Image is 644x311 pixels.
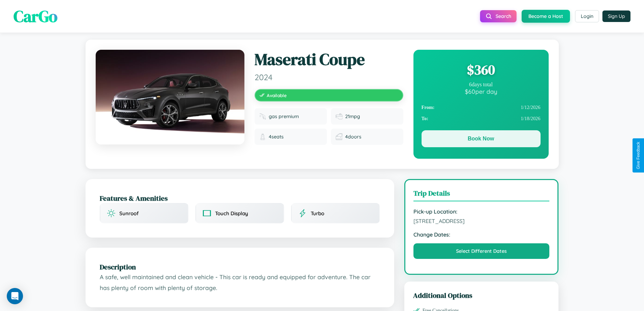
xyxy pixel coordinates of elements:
[100,262,380,272] h2: Description
[413,243,550,259] button: Select Different Dates
[336,113,342,120] img: Fuel efficiency
[496,13,511,19] span: Search
[267,92,287,98] span: Available
[7,288,23,304] div: Open Intercom Messenger
[422,82,541,88] div: 6 days total
[422,105,435,110] strong: From:
[345,113,360,119] span: 21 mpg
[336,133,342,140] img: Doors
[14,5,57,27] span: CarGo
[100,193,380,203] h2: Features & Amenities
[422,102,541,113] div: 1 / 12 / 2026
[422,116,428,121] strong: To:
[215,210,248,217] span: Touch Display
[413,290,550,300] h3: Additional Options
[413,208,550,215] strong: Pick-up Location:
[636,142,641,169] div: Give Feedback
[311,210,324,217] span: Turbo
[602,10,630,22] button: Sign Up
[480,10,517,22] button: Search
[422,130,541,147] button: Book Now
[119,210,139,217] span: Sunroof
[422,88,541,95] div: $ 60 per day
[269,134,284,140] span: 4 seats
[422,113,541,124] div: 1 / 18 / 2026
[255,72,403,82] span: 2024
[413,218,550,224] span: [STREET_ADDRESS]
[522,10,570,23] button: Become a Host
[259,133,266,140] img: Seats
[259,113,266,120] img: Fuel type
[96,50,244,145] img: Maserati Coupe 2024
[413,188,550,201] h3: Trip Details
[255,50,403,69] h1: Maserati Coupe
[100,272,380,293] p: A safe, well maintained and clean vehicle - This car is ready and equipped for adventure. The car...
[575,10,599,22] button: Login
[422,61,541,79] div: $ 360
[413,231,550,238] strong: Change Dates:
[345,134,361,140] span: 4 doors
[269,113,299,119] span: gas premium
